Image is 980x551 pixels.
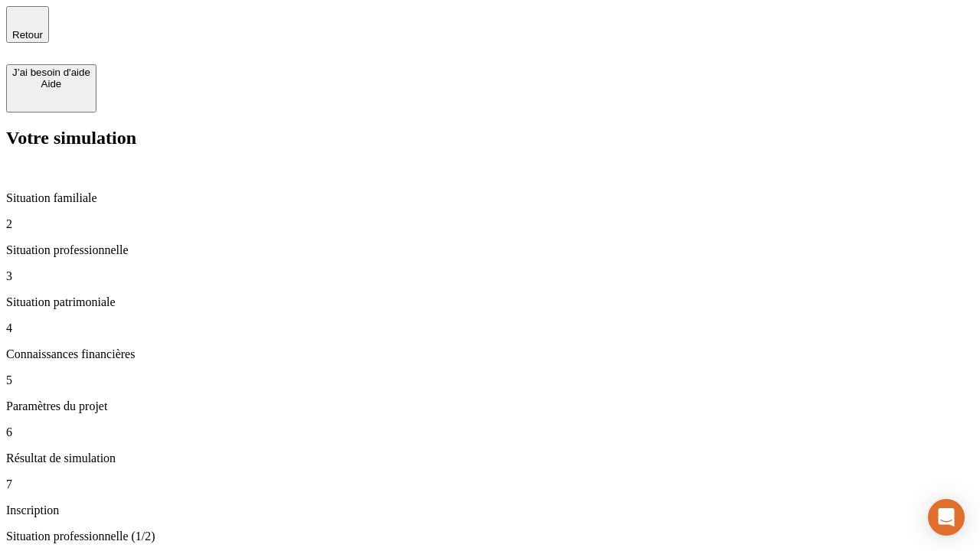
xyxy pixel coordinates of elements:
p: 7 [6,478,974,491]
div: J’ai besoin d'aide [12,67,90,78]
p: Situation professionnelle [6,243,974,257]
p: 5 [6,373,974,387]
p: Connaissances financières [6,347,974,361]
div: Open Intercom Messenger [928,499,965,536]
p: 6 [6,425,974,439]
p: 4 [6,321,974,335]
p: Résultat de simulation [6,452,974,465]
div: Aide [12,78,90,90]
button: J’ai besoin d'aideAide [6,64,96,112]
p: 3 [6,269,974,283]
h2: Votre simulation [6,128,974,148]
p: Situation familiale [6,191,974,205]
p: 2 [6,217,974,231]
p: Situation patrimoniale [6,295,974,309]
button: Retour [6,6,49,43]
p: Situation professionnelle (1/2) [6,530,974,543]
p: Paramètres du projet [6,399,974,413]
span: Retour [12,29,43,41]
p: Inscription [6,504,974,517]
